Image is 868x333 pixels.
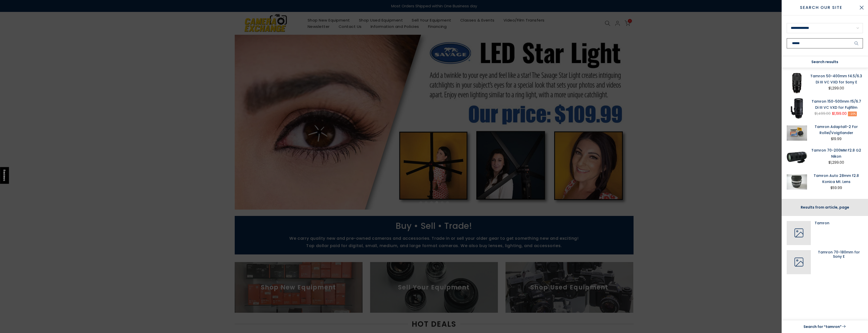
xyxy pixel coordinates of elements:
[855,1,868,14] button: Close Search
[787,98,807,119] img: Tamron 150-500mm f5/6.7 Di III VC VXD for Fujifilm Lenses Small Format - Fuji XF Mount Lenses Tam...
[831,136,842,142] div: $19.99
[782,56,868,68] div: Search results
[782,199,868,216] div: Results from article, page
[828,159,844,166] div: $1,299.00
[828,85,844,91] div: $1,299.00
[832,110,847,117] ins: $1,199.00
[787,173,807,191] img: Tamron Auto 28mm f2.8 Konica Mt. Lens Lenses - Small Format - Konica AR Mount Lenses Tamron 52310...
[848,112,857,116] span: -20%
[815,221,829,226] a: Tamron
[810,147,863,159] a: Tamron 70-200MM F2.8 G2 Nikon
[810,124,863,136] a: Tamron Adaptall-2 For Rollei/Voigtlander
[810,73,863,85] a: Tamron 50-400mm f4.5/6.3 Di III VC VXD for Sony E
[815,250,863,259] a: Tamron 70-180mm for Sony E
[810,98,863,110] a: Tamron 150-500mm f5/6.7 Di III VC VXD for Fujifilm
[814,111,831,116] del: $1,499.00
[810,173,863,185] a: Tamron Auto 28mm f2.8 Konica Mt. Lens
[830,185,842,191] div: $59.99
[787,5,855,11] span: Search Our Site
[787,323,863,330] a: Search for “tamron”
[787,124,807,142] img: Tamron Adaptall-2 For Rollei/Voigtlander Lens Adapters and Extenders Tamron 10090241
[787,73,807,93] img: Tamron 50-400mm f4.5/6.3 Di III VC VXD for Sony E Unclassified Tamron TAMAFA067S700
[787,147,807,168] img: Tamron 70-200MM F2.8 G2 Nikon Lenses - Small Format - Nikon AF Mount Lenses - Nikon AF Full Frame...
